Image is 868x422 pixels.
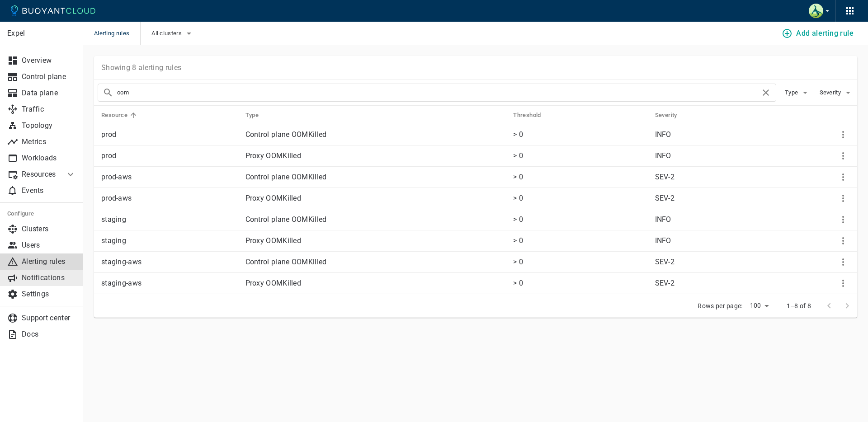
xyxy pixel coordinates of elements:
[245,173,506,182] p: Control plane OOMKilled
[513,194,647,203] p: > 0
[22,241,76,250] p: Users
[513,279,647,288] p: > 0
[820,86,854,99] button: Severity
[101,63,181,72] p: Showing 8 alerting rules
[836,277,850,290] button: More
[787,301,811,310] p: 1–8 of 8
[101,194,238,203] p: prod-aws
[245,215,506,224] p: Control plane OOMKilled
[101,130,238,139] p: prod
[101,173,238,182] p: prod-aws
[655,112,677,119] h5: Severity
[22,137,76,146] p: Metrics
[22,72,76,81] p: Control plane
[785,89,800,96] span: Type
[836,149,850,163] button: More
[245,130,506,139] p: Control plane OOMKilled
[655,258,773,267] p: SEV-2
[101,279,238,288] p: staging-aws
[809,4,823,18] img: Ethan Miller
[245,111,271,119] span: Type
[22,154,76,163] p: Workloads
[836,170,850,184] button: More
[22,290,76,299] p: Settings
[101,111,139,119] span: Resource
[7,29,75,38] p: Expel
[655,151,773,160] p: INFO
[796,29,854,38] h4: Add alerting rule
[101,236,238,245] p: staging
[783,86,812,99] button: Type
[245,258,506,267] p: Control plane OOMKilled
[836,128,850,141] button: More
[655,194,773,203] p: SEV-2
[22,105,76,114] p: Traffic
[245,151,506,160] p: Proxy OOMKilled
[245,112,259,119] h5: Type
[655,236,773,245] p: INFO
[513,215,647,224] p: > 0
[655,215,773,224] p: INFO
[245,279,506,288] p: Proxy OOMKilled
[22,89,76,98] p: Data plane
[22,225,76,234] p: Clusters
[513,112,541,119] h5: Threshold
[22,121,76,130] p: Topology
[22,257,76,266] p: Alerting rules
[22,186,76,195] p: Events
[836,234,850,248] button: More
[7,210,76,217] h5: Configure
[117,86,760,99] input: Search
[245,236,506,245] p: Proxy OOMKilled
[655,111,689,119] span: Severity
[245,194,506,203] p: Proxy OOMKilled
[836,192,850,205] button: More
[836,213,850,226] button: More
[22,314,76,323] p: Support center
[151,30,184,37] span: All clusters
[655,130,773,139] p: INFO
[655,279,773,288] p: SEV-2
[94,22,140,45] span: Alerting rules
[101,112,127,119] h5: Resource
[101,258,238,267] p: staging-aws
[513,151,647,160] p: > 0
[746,299,772,312] div: 100
[22,273,76,282] p: Notifications
[22,170,58,179] p: Resources
[101,151,238,160] p: prod
[513,130,647,139] p: > 0
[22,330,76,339] p: Docs
[513,111,553,119] span: Threshold
[513,236,647,245] p: > 0
[513,258,647,267] p: > 0
[698,301,742,310] p: Rows per page:
[151,27,194,40] button: All clusters
[513,173,647,182] p: > 0
[22,56,76,65] p: Overview
[101,215,238,224] p: staging
[655,173,773,182] p: SEV-2
[820,89,843,96] span: Severity
[780,25,857,42] button: Add alerting rule
[836,255,850,269] button: More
